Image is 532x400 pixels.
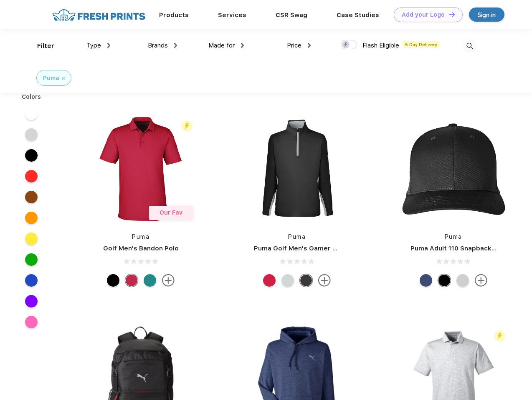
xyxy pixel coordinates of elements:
[125,274,138,287] div: Ski Patrol
[445,233,462,240] a: Puma
[254,245,386,252] a: Puma Golf Men's Gamer Golf Quarter-Zip
[288,233,306,240] a: Puma
[37,41,54,51] div: Filter
[456,274,469,287] div: Quarry Brt Whit
[438,274,451,287] div: Pma Blk Pma Blk
[398,113,509,224] img: func=resize&h=266
[362,42,399,49] span: Flash Eligible
[403,41,440,48] span: 5 Day Delivery
[281,274,294,287] div: High Rise
[420,274,432,287] div: Peacoat Qut Shd
[174,43,177,48] img: dropdown.png
[469,7,504,22] a: Sign in
[287,42,301,49] span: Price
[402,11,445,18] div: Add your Logo
[85,113,196,224] img: func=resize&h=266
[478,10,496,20] div: Sign in
[475,274,487,287] img: more.svg
[463,39,476,53] img: desktop_search.svg
[208,42,235,49] span: Made for
[148,42,168,49] span: Brands
[162,274,175,287] img: more.svg
[107,274,119,287] div: Puma Black
[308,43,311,48] img: dropdown.png
[50,7,148,22] img: fo%20logo%202.webp
[159,11,189,19] a: Products
[107,43,110,48] img: dropdown.png
[241,43,244,48] img: dropdown.png
[494,330,505,342] img: flash_active_toggle.svg
[86,42,101,49] span: Type
[218,11,246,19] a: Services
[449,12,455,17] img: DT
[62,77,65,80] img: filter_cancel.svg
[276,11,307,19] a: CSR Swag
[241,113,352,224] img: func=resize&h=266
[318,274,331,287] img: more.svg
[132,233,149,240] a: Puma
[103,245,179,252] a: Golf Men's Bandon Polo
[263,274,276,287] div: Ski Patrol
[300,274,312,287] div: Puma Black
[43,74,59,82] div: Puma
[144,274,156,287] div: Green Lagoon
[181,120,193,132] img: flash_active_toggle.svg
[160,209,182,216] span: Our Fav
[15,92,48,101] div: Colors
